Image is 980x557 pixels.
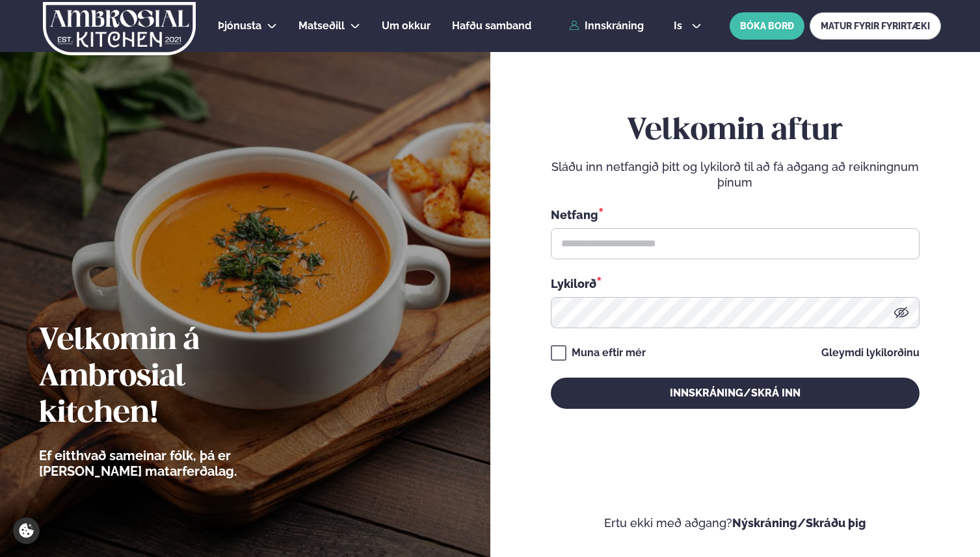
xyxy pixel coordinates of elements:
p: Ef eitthvað sameinar fólk, þá er [PERSON_NAME] matarferðalag. [39,448,309,479]
div: Netfang [551,206,920,223]
span: Matseðill [298,19,345,32]
div: Lykilorð [551,275,920,292]
a: Hafðu samband [452,18,531,34]
h2: Velkomin aftur [551,113,920,149]
a: Nýskráning/Skráðu þig [732,516,866,530]
span: is [674,21,686,31]
h2: Velkomin á Ambrosial kitchen! [39,323,309,432]
button: BÓKA BORÐ [730,12,804,40]
img: logo [42,2,197,55]
a: Þjónusta [218,18,261,34]
span: Hafðu samband [452,19,531,32]
a: MATUR FYRIR FYRIRTÆKI [810,12,941,40]
button: Innskráning/Skrá inn [551,378,920,409]
a: Cookie settings [13,517,40,544]
a: Innskráning [569,20,644,32]
button: is [663,21,712,31]
a: Matseðill [298,18,345,34]
a: Um okkur [382,18,430,34]
p: Sláðu inn netfangið þitt og lykilorð til að fá aðgang að reikningnum þínum [551,159,920,190]
span: Um okkur [382,19,430,32]
span: Þjónusta [218,19,261,32]
a: Gleymdi lykilorðinu [821,348,920,358]
p: Ertu ekki með aðgang? [529,515,942,531]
